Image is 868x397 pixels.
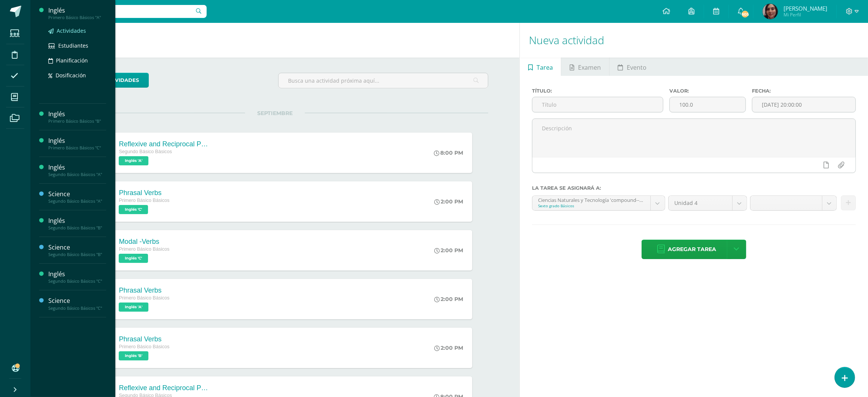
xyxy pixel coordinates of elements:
a: ScienceSegundo Básico Básicos "C" [48,296,106,311]
span: Inglés 'A' [119,156,148,165]
img: 3843fb34685ba28fd29906e75e029183.png [763,4,778,19]
div: Phrasal Verbs [119,335,169,343]
div: Inglés [48,163,106,172]
div: Segundo Básico Básicos "B" [48,225,106,231]
span: Primero Básico Básicos [119,198,169,203]
input: Busca un usuario... [35,5,207,18]
a: Tarea [520,58,561,76]
input: Fecha de entrega [752,97,855,112]
span: Inglés 'C' [119,254,148,263]
div: Primero Básico Básicos "C" [48,145,106,150]
label: Fecha: [752,88,856,94]
a: Evento [610,58,655,76]
div: Primero Básico Básicos "A" [48,15,106,20]
div: Phrasal Verbs [119,189,169,197]
span: Agregar tarea [668,240,716,259]
label: Título: [532,88,663,94]
a: InglésPrimero Básico Básicos "B" [48,110,106,124]
a: ScienceSegundo Básico Básicos "A" [48,190,106,204]
a: InglésSegundo Básico Básicos "B" [48,216,106,231]
span: Planificación [56,57,88,64]
span: SEPTIEMBRE [245,110,305,117]
span: Dosificación [56,72,86,79]
label: La tarea se asignará a: [532,185,856,191]
span: Unidad 4 [674,196,726,210]
a: InglésSegundo Básico Básicos "A" [48,163,106,177]
a: Unidad 4 [669,196,747,210]
h1: Nueva actividad [529,23,859,58]
div: 2:00 PM [434,296,463,303]
span: Inglés 'B' [119,351,148,360]
div: 8:00 PM [434,149,463,156]
div: 2:00 PM [434,247,463,254]
span: 605 [741,10,749,18]
a: Ciencias Naturales y Tecnología 'compound--Ciencias Naturales y Tecnología'Sexto grado Básicos [532,196,665,210]
div: Segundo Básico Básicos "C" [48,306,106,311]
div: Segundo Básico Básicos "A" [48,199,106,204]
div: Phrasal Verbs [119,287,169,295]
div: Inglés [48,270,106,279]
span: Mi Perfil [784,11,827,18]
a: Dosificación [48,71,106,80]
div: Inglés [48,216,106,225]
a: InglésSegundo Básico Básicos "C" [48,270,106,284]
input: Título [532,97,663,112]
input: Busca una actividad próxima aquí... [279,73,488,88]
div: Science [48,243,106,252]
div: 2:00 PM [434,198,463,205]
label: Valor: [669,88,746,94]
span: Inglés 'C' [119,205,148,214]
a: Actividades [48,26,106,35]
div: Segundo Básico Básicos "B" [48,252,106,257]
div: Reflexive and Reciprocal Pronouns [119,140,210,148]
a: Estudiantes [48,41,106,50]
span: Primero Básico Básicos [119,247,169,252]
div: 2:00 PM [434,344,463,351]
input: Puntos máximos [670,97,745,112]
span: Estudiantes [58,42,88,49]
h1: Actividades [40,23,510,58]
div: Inglés [48,6,106,15]
div: Sexto grado Básicos [538,203,645,208]
span: [PERSON_NAME] [784,5,827,12]
div: Modal -Verbs [119,238,169,246]
div: Inglés [48,136,106,145]
span: Actividades [57,27,86,34]
a: InglésPrimero Básico Básicos "C" [48,136,106,150]
span: Evento [627,58,647,77]
div: Primero Básico Básicos "B" [48,118,106,124]
span: Examen [578,58,601,77]
div: Inglés [48,110,106,118]
a: Planificación [48,56,106,65]
div: Ciencias Naturales y Tecnología 'compound--Ciencias Naturales y Tecnología' [538,196,645,203]
div: Segundo Básico Básicos "C" [48,279,106,284]
span: Inglés 'A' [119,303,148,312]
div: Science [48,296,106,305]
div: Science [48,190,106,199]
span: Segundo Básico Básicos [119,149,172,154]
div: Reflexive and Reciprocal Pronouns [119,384,210,392]
a: ScienceSegundo Básico Básicos "B" [48,243,106,257]
a: Examen [561,58,609,76]
div: Segundo Básico Básicos "A" [48,172,106,177]
span: Primero Básico Básicos [119,295,169,301]
span: Tarea [537,58,553,77]
a: InglésPrimero Básico Básicos "A" [48,6,106,20]
span: Primero Básico Básicos [119,344,169,349]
